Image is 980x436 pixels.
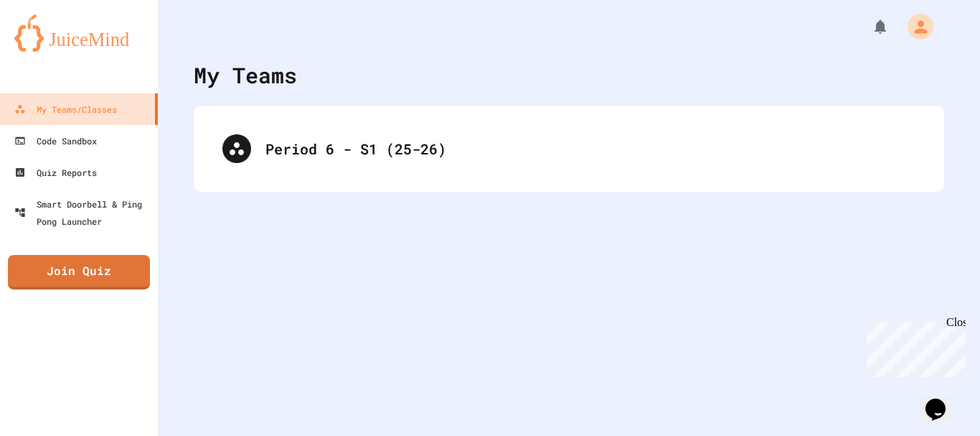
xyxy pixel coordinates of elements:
img: logo-orange.svg [14,14,143,52]
div: Period 6 - S1 (25-26) [265,138,915,159]
iframe: chat widget [861,316,966,377]
div: Quiz Reports [14,164,97,181]
div: Chat with us now!Close [6,6,99,91]
iframe: chat widget [920,379,966,422]
div: My Account [892,10,937,43]
div: My Teams/Classes [14,101,117,118]
div: My Teams [194,59,297,91]
div: Smart Doorbell & Ping Pong Launcher [14,195,152,230]
div: My Notifications [845,14,892,39]
div: Code Sandbox [14,132,97,149]
div: Period 6 - S1 (25-26) [208,120,930,177]
a: Join Quiz [8,255,150,289]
